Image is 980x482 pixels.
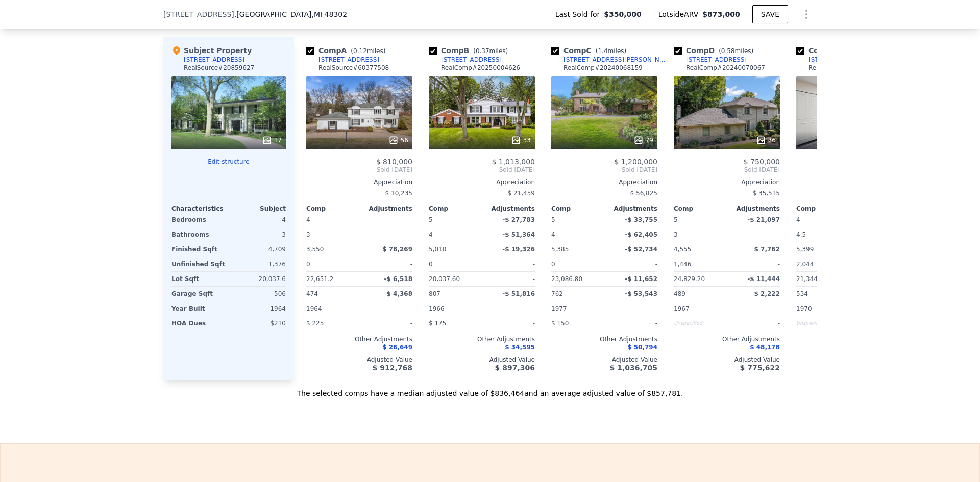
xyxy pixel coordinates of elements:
div: 506 [231,287,286,301]
div: 3 [231,227,286,242]
a: [STREET_ADDRESS][PERSON_NAME] [551,56,670,64]
span: Last Sold for [555,9,604,19]
div: Other Adjustments [429,335,535,343]
span: $ 26,649 [382,344,412,351]
div: Adjustments [727,205,780,213]
span: $ 750,000 [744,158,780,166]
div: [STREET_ADDRESS] [441,56,502,64]
span: 20,037.60 [429,275,460,283]
div: Comp C [551,45,630,56]
div: 3 [306,227,357,242]
span: $ 2,222 [754,290,780,297]
div: Characteristics [171,205,229,213]
span: $ 810,000 [376,158,412,166]
div: 79 [633,135,653,145]
span: $ 4,368 [387,290,412,297]
span: $ 48,178 [750,344,780,351]
a: [STREET_ADDRESS] [796,56,869,64]
div: Comp E [796,45,879,56]
span: $ 7,762 [754,246,780,253]
div: 3 [674,227,725,242]
span: 0 [551,261,555,268]
button: Show Options [796,4,817,24]
div: - [729,316,780,331]
div: Adjustments [604,205,657,213]
div: HOA Dues [171,316,227,331]
div: Unfinished Sqft [171,257,227,271]
div: RealSource # 60377508 [318,64,389,72]
span: 21,344.40 [796,275,827,283]
div: 76 [756,135,776,145]
span: -$ 62,405 [625,231,657,238]
div: The selected comps have a median adjusted value of $836,464 and an average adjusted value of $857... [163,380,817,398]
span: ( miles) [469,47,512,55]
span: ( miles) [715,47,757,55]
span: $ 50,794 [627,344,657,351]
div: 4 [551,227,602,242]
span: $ 56,825 [630,190,657,197]
div: 56 [388,135,408,145]
div: Unspecified [674,316,725,331]
div: Bathrooms [171,227,227,242]
div: [STREET_ADDRESS] [318,56,379,64]
span: 22,651.2 [306,275,333,283]
span: 5 [429,216,433,223]
span: 23,086.80 [551,275,582,283]
span: -$ 51,816 [502,290,535,297]
div: Comp [306,205,359,213]
div: Comp [551,205,604,213]
span: $ 225 [306,320,324,327]
span: ( miles) [347,47,389,55]
span: $ 78,269 [382,246,412,253]
div: Garage Sqft [171,287,227,301]
span: $ 35,515 [753,190,780,197]
div: [STREET_ADDRESS] [686,56,747,64]
div: RealComp # 20240070067 [686,64,765,72]
span: 1,446 [674,261,691,268]
div: Bedrooms [171,213,227,227]
div: [STREET_ADDRESS][PERSON_NAME] [563,56,670,64]
div: - [729,227,780,242]
div: Comp [796,205,849,213]
div: Other Adjustments [796,335,902,343]
div: Unspecified [796,316,847,331]
div: Comp [674,205,727,213]
div: 1,376 [231,257,286,271]
div: Lot Sqft [171,272,227,286]
div: RealComp # 20240068159 [563,64,643,72]
span: 762 [551,290,563,297]
div: - [361,316,412,331]
span: Sold [DATE] [796,166,902,174]
div: 1966 [429,301,480,316]
span: 807 [429,290,440,297]
div: Other Adjustments [306,335,412,343]
div: [STREET_ADDRESS] [184,56,244,64]
span: 489 [674,290,685,297]
span: -$ 19,326 [502,246,535,253]
div: Year Built [171,301,227,316]
div: $210 [231,316,286,331]
div: Subject [229,205,286,213]
span: 474 [306,290,318,297]
div: - [361,257,412,271]
span: $ 897,306 [495,364,535,372]
span: 534 [796,290,808,297]
div: Adjusted Value [796,356,902,364]
div: - [484,272,535,286]
div: 4 [429,227,480,242]
div: - [484,257,535,271]
button: Edit structure [171,158,286,166]
span: 0 [429,261,433,268]
span: 5,399 [796,246,814,253]
div: Other Adjustments [674,335,780,343]
span: 0.12 [353,47,367,55]
div: Appreciation [796,178,902,186]
span: 5,010 [429,246,446,253]
div: Adjusted Value [551,356,657,364]
div: - [484,316,535,331]
div: Appreciation [551,178,657,186]
div: - [361,301,412,316]
span: Lotside ARV [658,9,702,19]
span: 3,550 [306,246,324,253]
div: 4.5 [796,227,847,242]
